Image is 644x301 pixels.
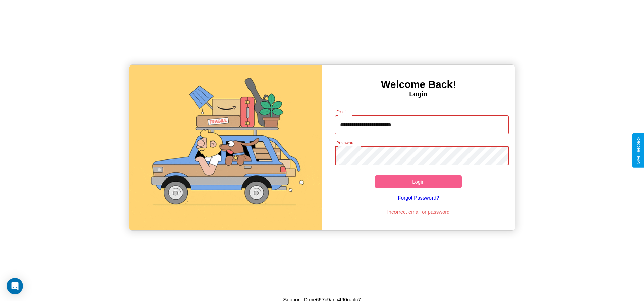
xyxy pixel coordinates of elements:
[129,65,322,230] img: gif
[375,175,462,188] button: Login
[636,137,641,164] div: Give Feedback
[322,79,515,90] h3: Welcome Back!
[332,188,505,207] a: Forgot Password?
[336,109,347,115] label: Email
[7,278,23,294] div: Open Intercom Messenger
[332,207,505,217] p: Incorrect email or password
[322,90,515,98] h4: Login
[336,140,354,146] label: Password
